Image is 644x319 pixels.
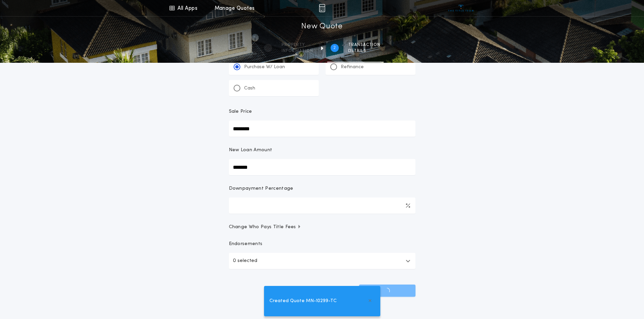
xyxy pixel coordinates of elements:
p: Downpayment Percentage [229,185,293,192]
button: 0 selected [229,253,415,269]
span: Created Quote MN-10299-TC [269,297,337,305]
button: Change Who Pays Title Fees [229,224,415,231]
p: Endorsements [229,241,415,247]
p: Refinance [341,64,364,71]
h1: New Quote [301,21,342,32]
span: Change Who Pays Title Fees [229,224,302,231]
span: Property [282,42,313,48]
input: New Loan Amount [229,159,415,175]
img: vs-icon [448,5,474,11]
h2: 2 [333,45,336,51]
span: Transaction [348,42,380,48]
input: Downpayment Percentage [229,197,415,214]
span: information [282,48,313,54]
span: details [348,48,380,54]
input: Sale Price [229,121,415,137]
p: Cash [244,85,255,92]
p: 0 selected [233,257,257,265]
p: Sale Price [229,108,252,115]
p: Purchase W/ Loan [244,64,285,71]
img: img [319,4,325,12]
p: New Loan Amount [229,147,272,154]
